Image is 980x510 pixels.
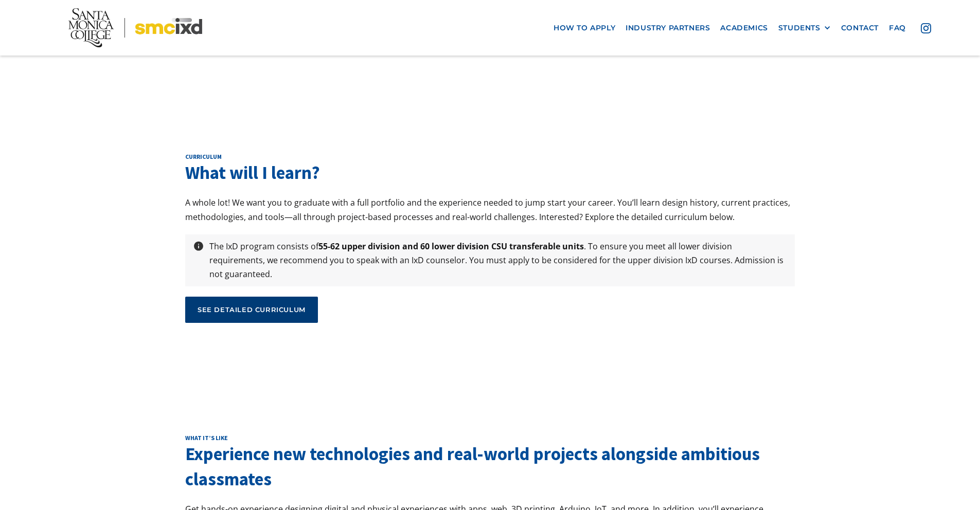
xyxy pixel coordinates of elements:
[185,442,795,492] h3: Experience new technologies and real-world projects alongside ambitious classmates
[185,434,795,442] h2: What it’s like
[715,19,773,38] a: Academics
[836,19,884,38] a: contact
[68,8,202,47] img: Santa Monica College - SMC IxD logo
[185,153,795,161] h2: curriculum
[884,19,911,38] a: faq
[185,196,795,224] p: A whole lot! We want you to graduate with a full portfolio and the experience needed to jump star...
[204,240,792,282] p: The IxD program consists of . To ensure you meet all lower division requirements, we recommend yo...
[318,241,584,252] strong: 55-62 upper division and 60 lower division CSU transferable units
[620,19,715,38] a: industry partners
[185,160,795,186] h3: What will I learn?
[778,24,831,32] div: STUDENTS
[921,23,931,33] img: icon - instagram
[778,24,821,32] div: STUDENTS
[185,297,318,322] a: see detailed curriculum
[548,19,620,38] a: how to apply
[198,305,306,314] div: see detailed curriculum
